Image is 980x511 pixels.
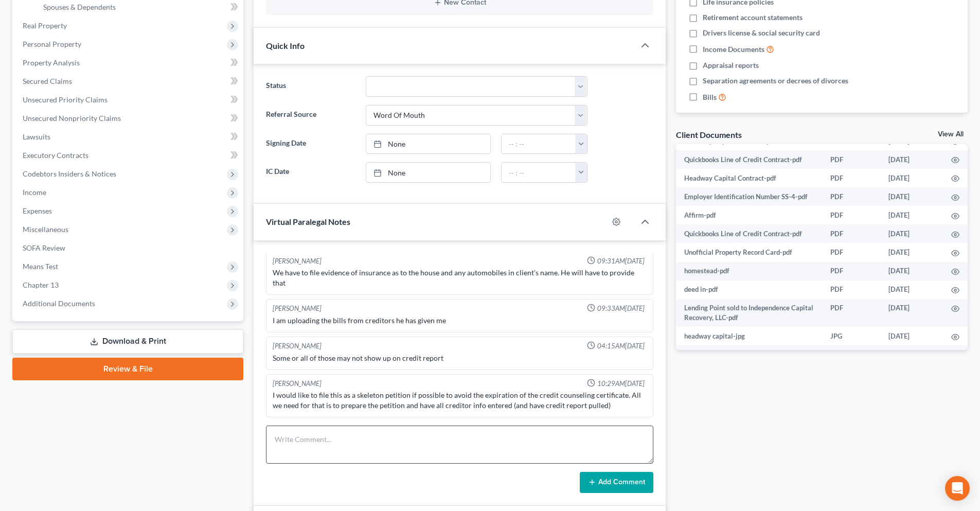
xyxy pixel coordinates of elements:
[261,162,360,183] label: IC Date
[23,188,46,197] span: Income
[273,315,647,326] div: I am uploading the bills from creditors he has given me
[703,92,717,102] span: Bills
[703,44,764,55] span: Income Documents
[273,379,322,389] div: [PERSON_NAME]
[880,345,943,374] td: [DATE]
[597,379,645,389] span: 10:29AM[DATE]
[14,109,243,128] a: Unsecured Nonpriority Claims
[23,21,67,30] span: Real Property
[14,146,243,165] a: Executory Contracts
[676,169,822,187] td: Headway Capital Contract-pdf
[273,256,322,266] div: [PERSON_NAME]
[880,280,943,299] td: [DATE]
[23,114,121,122] span: Unsecured Nonpriority Claims
[580,472,653,494] button: Add Comment
[12,358,243,380] a: Review & File
[703,60,759,71] span: Appraisal reports
[266,217,350,226] span: Virtual Paralegal Notes
[23,169,116,178] span: Codebtors Insiders & Notices
[23,206,52,215] span: Expenses
[261,134,360,154] label: Signing Date
[676,150,822,169] td: Quickbooks Line of Credit Contract-pdf
[12,329,243,354] a: Download & Print
[822,187,880,206] td: PDF
[822,262,880,280] td: PDF
[366,134,490,154] a: None
[23,40,81,48] span: Personal Property
[23,132,50,141] span: Lawsuits
[597,256,645,266] span: 09:31AM[DATE]
[822,280,880,299] td: PDF
[880,150,943,169] td: [DATE]
[676,206,822,224] td: Affirm-pdf
[14,72,243,91] a: Secured Claims
[880,327,943,345] td: [DATE]
[366,163,490,182] a: None
[880,224,943,243] td: [DATE]
[676,280,822,299] td: deed in-pdf
[23,95,108,104] span: Unsecured Priority Claims
[261,76,360,97] label: Status
[676,262,822,280] td: homestead-pdf
[14,128,243,146] a: Lawsuits
[880,299,943,327] td: [DATE]
[273,341,322,351] div: [PERSON_NAME]
[880,262,943,280] td: [DATE]
[502,163,576,182] input: -- : --
[261,105,360,126] label: Referral Source
[676,224,822,243] td: Quickbooks Line of Credit Contract-pdf
[822,243,880,261] td: PDF
[822,224,880,243] td: PDF
[14,239,243,257] a: SOFA Review
[273,353,647,363] div: Some or all of those may not show up on credit report
[880,206,943,224] td: [DATE]
[676,129,742,140] div: Client Documents
[43,3,116,11] span: Spouses & Dependents
[676,243,822,261] td: Unofficial Property Record Card-pdf
[23,262,58,271] span: Means Test
[703,12,803,23] span: Retirement account statements
[14,54,243,72] a: Property Analysis
[822,327,880,345] td: JPG
[822,206,880,224] td: PDF
[938,131,964,138] a: View All
[822,345,880,374] td: JPEG
[266,41,305,50] span: Quick Info
[676,327,822,345] td: headway capital-jpg
[703,76,848,86] span: Separation agreements or decrees of divorces
[273,268,647,288] div: We have to file evidence of insurance as to the house and any automobiles in client's name. He wi...
[597,304,645,313] span: 09:33AM[DATE]
[273,390,647,411] div: I would like to file this as a skeleton petition if possible to avoid the expiration of the credi...
[597,341,645,351] span: 04:15AM[DATE]
[23,299,95,308] span: Additional Documents
[880,243,943,261] td: [DATE]
[23,280,59,289] span: Chapter 13
[23,77,72,85] span: Secured Claims
[502,134,576,154] input: -- : --
[23,243,65,252] span: SOFA Review
[23,225,68,234] span: Miscellaneous
[676,187,822,206] td: Employer Identification Number SS-4-pdf
[14,91,243,109] a: Unsecured Priority Claims
[676,345,822,374] td: [PERSON_NAME] & [PERSON_NAME] LLC (1)-JPEG
[822,169,880,187] td: PDF
[273,304,322,313] div: [PERSON_NAME]
[703,28,820,38] span: Drivers license & social security card
[23,151,88,160] span: Executory Contracts
[23,58,80,67] span: Property Analysis
[880,169,943,187] td: [DATE]
[945,476,970,501] div: Open Intercom Messenger
[880,187,943,206] td: [DATE]
[822,150,880,169] td: PDF
[822,299,880,327] td: PDF
[676,299,822,327] td: Lending Point sold to Independence Capital Recovery, LLC-pdf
